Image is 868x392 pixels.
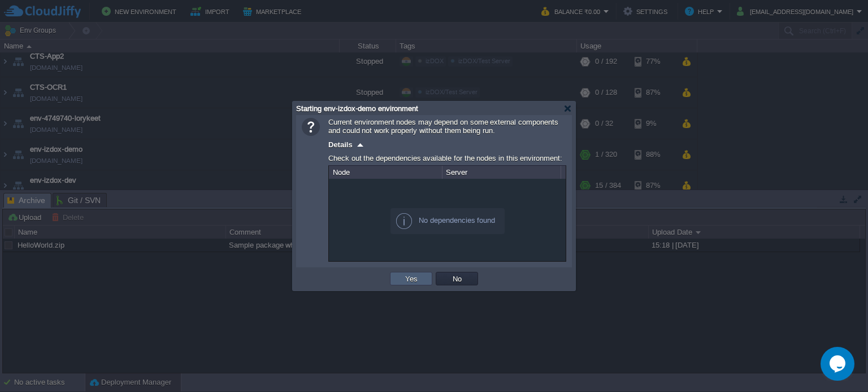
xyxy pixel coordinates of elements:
button: No [449,274,465,284]
button: Yes [402,274,421,284]
div: No dependencies found [390,208,505,234]
span: Starting env-izdox-demo environment [296,104,418,113]
div: Server [443,166,561,179]
span: Details [328,140,353,149]
div: Check out the dependencies available for the nodes in this environment: [328,151,566,165]
div: Node [330,166,442,179]
iframe: chat widget [821,347,857,381]
span: Current environment nodes may depend on some external components and could not work properly with... [328,118,558,135]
